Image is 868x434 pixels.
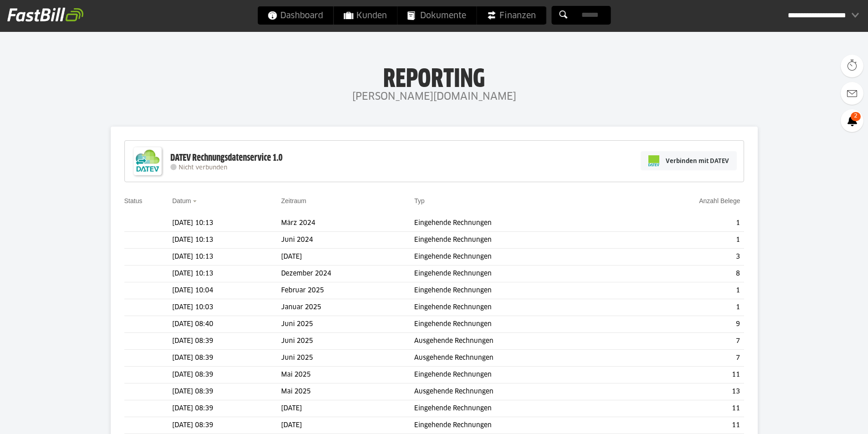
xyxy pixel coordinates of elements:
td: Ausgehende Rechnungen [414,350,625,367]
td: Eingehende Rechnungen [414,316,625,333]
h1: Reporting [91,64,777,88]
td: [DATE] 08:39 [172,367,281,383]
td: 11 [625,417,744,434]
td: Dezember 2024 [281,266,414,282]
td: Eingehende Rechnungen [414,266,625,282]
a: Dashboard [257,6,333,25]
td: Eingehende Rechnungen [414,417,625,434]
td: 7 [625,350,744,367]
td: [DATE] 08:39 [172,400,281,417]
td: Juni 2024 [281,232,414,249]
a: Kunden [334,6,397,25]
a: Verbinden mit DATEV [641,151,737,170]
a: Datum [172,197,191,204]
img: pi-datev-logo-farbig-24.svg [648,155,659,166]
td: [DATE] [281,249,414,266]
a: Typ [414,197,425,204]
td: [DATE] 08:40 [172,316,281,333]
span: 2 [851,112,861,121]
a: 2 [841,109,863,132]
img: fastbill_logo_white.png [7,7,83,22]
span: Finanzen [487,6,536,25]
td: Mai 2025 [281,383,414,400]
img: sort_desc.gif [193,200,199,202]
td: [DATE] 10:13 [172,215,281,232]
td: [DATE] 10:13 [172,232,281,249]
td: Juni 2025 [281,316,414,333]
td: 11 [625,400,744,417]
td: Ausgehende Rechnungen [414,333,625,350]
a: Dokumente [397,6,476,25]
td: [DATE] 08:39 [172,333,281,350]
td: [DATE] 10:03 [172,299,281,316]
span: Kunden [344,6,387,25]
div: DATEV Rechnungsdatenservice 1.0 [170,152,282,164]
img: DATEV-Datenservice Logo [129,143,166,179]
td: Eingehende Rechnungen [414,400,625,417]
a: Status [124,197,143,204]
td: [DATE] 08:39 [172,417,281,434]
a: Finanzen [477,6,546,25]
span: Dashboard [267,6,323,25]
td: Eingehende Rechnungen [414,215,625,232]
td: [DATE] [281,417,414,434]
td: [DATE] 10:04 [172,282,281,299]
td: Mai 2025 [281,367,414,383]
td: 7 [625,333,744,350]
td: 9 [625,316,744,333]
td: 1 [625,215,744,232]
td: [DATE] 08:39 [172,350,281,367]
span: Dokumente [407,6,466,25]
td: Februar 2025 [281,282,414,299]
a: Zeitraum [281,197,306,204]
td: 8 [625,266,744,282]
td: Eingehende Rechnungen [414,367,625,383]
td: Juni 2025 [281,333,414,350]
td: 1 [625,232,744,249]
span: Verbinden mit DATEV [666,156,729,165]
td: Eingehende Rechnungen [414,282,625,299]
td: [DATE] 08:39 [172,383,281,400]
td: 3 [625,249,744,266]
td: [DATE] 10:13 [172,266,281,282]
td: 13 [625,383,744,400]
td: Eingehende Rechnungen [414,299,625,316]
td: Eingehende Rechnungen [414,232,625,249]
a: Anzahl Belege [699,197,740,204]
span: Nicht verbunden [179,165,227,171]
td: Juni 2025 [281,350,414,367]
td: Ausgehende Rechnungen [414,383,625,400]
td: 11 [625,367,744,383]
td: 1 [625,299,744,316]
td: [DATE] 10:13 [172,249,281,266]
iframe: Öffnet ein Widget, in dem Sie weitere Informationen finden [798,407,859,429]
td: Januar 2025 [281,299,414,316]
td: 1 [625,282,744,299]
td: [DATE] [281,400,414,417]
td: März 2024 [281,215,414,232]
td: Eingehende Rechnungen [414,249,625,266]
